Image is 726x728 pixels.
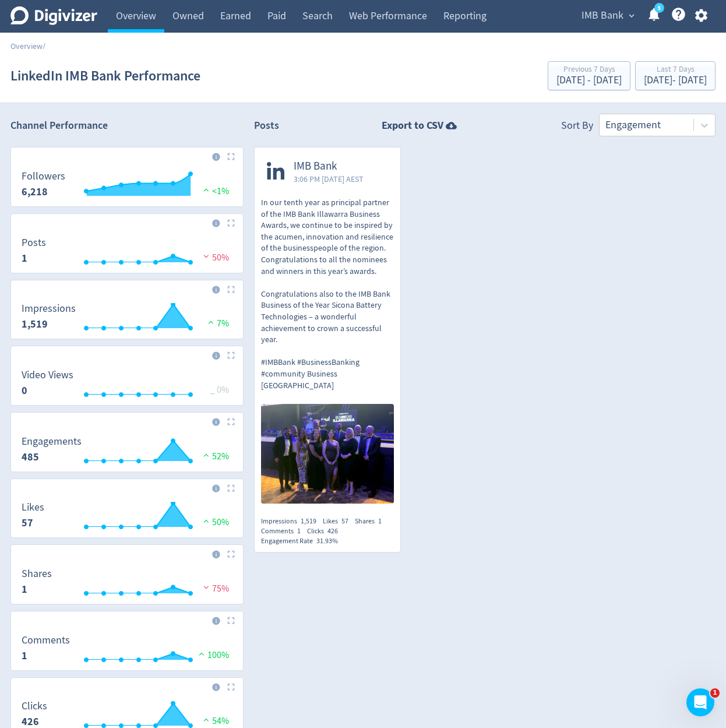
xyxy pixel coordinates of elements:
[10,41,43,51] a: Overview
[200,583,212,592] img: negative-performance.svg
[210,384,229,396] span: _ 0%
[200,185,229,197] span: <1%
[227,286,235,293] img: Placeholder
[382,118,443,133] strong: Export to CSV
[200,185,212,194] img: positive-performance.svg
[658,4,661,12] text: 5
[22,516,33,530] strong: 57
[16,303,238,334] svg: Impressions 1,519
[261,404,394,504] img: https://media.cf.digivizer.com/images/linkedin-121165075-urn:li:ugcPost:7375757257160065024-a12cf...
[307,526,344,536] div: Clicks
[22,567,52,581] dt: Shares
[200,451,229,462] span: 52%
[355,516,388,526] div: Shares
[227,219,235,227] img: Placeholder
[297,526,301,536] span: 1
[22,435,82,448] dt: Engagements
[227,351,235,359] img: Placeholder
[16,237,238,268] svg: Posts 1
[626,10,637,21] span: expand_more
[22,699,47,713] dt: Clicks
[261,526,307,536] div: Comments
[22,649,27,663] strong: 1
[644,65,707,75] div: Last 7 Days
[635,61,716,90] button: Last 7 Days[DATE]- [DATE]
[227,153,235,160] img: Placeholder
[16,635,238,666] svg: Comments 1
[294,160,364,173] span: IMB Bank
[205,318,217,326] img: positive-performance.svg
[556,75,622,86] div: [DATE] - [DATE]
[200,715,229,727] span: 54%
[200,451,212,459] img: positive-performance.svg
[16,436,238,467] svg: Engagements 485
[22,251,27,265] strong: 1
[378,516,382,526] span: 1
[22,170,65,183] dt: Followers
[654,3,664,13] a: 5
[196,649,229,661] span: 100%
[200,583,229,595] span: 75%
[561,118,593,136] div: Sort By
[261,536,344,546] div: Engagement Rate
[227,484,235,492] img: Placeholder
[22,236,46,249] dt: Posts
[644,75,707,86] div: [DATE] - [DATE]
[577,6,637,25] button: IMB Bank
[22,302,76,315] dt: Impressions
[301,516,316,526] span: 1,519
[22,582,27,596] strong: 1
[22,384,27,398] strong: 0
[22,317,48,331] strong: 1,519
[556,65,622,75] div: Previous 7 Days
[200,252,229,263] span: 50%
[200,516,212,525] img: positive-performance.svg
[200,516,229,528] span: 50%
[710,688,720,698] span: 1
[341,516,348,526] span: 57
[548,61,630,90] button: Previous 7 Days[DATE] - [DATE]
[22,368,73,382] dt: Video Views
[686,688,714,716] iframe: Intercom live chat
[196,649,207,658] img: positive-performance.svg
[227,617,235,624] img: Placeholder
[227,550,235,558] img: Placeholder
[16,370,238,400] svg: Video Views 0
[22,501,44,514] dt: Likes
[261,516,323,526] div: Impressions
[327,526,338,536] span: 426
[10,118,244,133] h2: Channel Performance
[316,536,338,546] span: 31.93%
[255,147,400,507] a: IMB Bank3:06 PM [DATE] AESTIn our tenth year as principal partner of the IMB Bank Illawarra Busin...
[22,450,39,464] strong: 485
[227,418,235,425] img: Placeholder
[10,57,200,94] h1: LinkedIn IMB Bank Performance
[200,715,212,724] img: positive-performance.svg
[43,41,45,51] span: /
[294,173,364,185] span: 3:06 PM [DATE] AEST
[323,516,355,526] div: Likes
[16,502,238,533] svg: Likes 57
[227,683,235,691] img: Placeholder
[22,634,70,647] dt: Comments
[205,318,229,329] span: 7%
[261,197,394,391] p: In our tenth year as principal partner of the IMB Bank Illawarra Business Awards, we continue to ...
[22,185,48,199] strong: 6,218
[16,568,238,599] svg: Shares 1
[254,118,279,136] h2: Posts
[581,6,623,25] span: IMB Bank
[200,252,212,261] img: negative-performance.svg
[16,171,238,202] svg: Followers 6,218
